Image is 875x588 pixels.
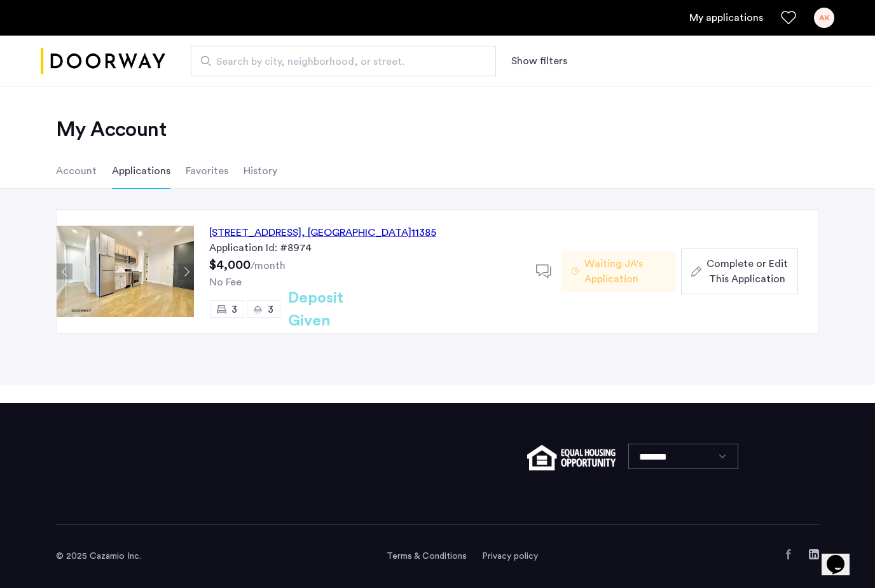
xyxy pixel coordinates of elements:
[387,550,467,563] a: Terms and conditions
[41,38,165,85] a: Cazamio logo
[288,287,389,332] h2: Deposit Given
[482,550,538,563] a: Privacy policy
[209,240,521,256] div: Application Id: #8974
[706,256,788,287] span: Complete or Edit This Application
[681,249,798,294] button: button
[186,153,228,189] li: Favorites
[814,8,834,28] div: AK
[809,549,819,559] a: LinkedIn
[41,38,165,85] img: logo
[628,444,738,469] select: Language select
[822,537,862,575] iframe: chat widget
[584,256,666,287] span: Waiting JA's Application
[216,54,460,69] span: Search by city, neighborhood, or street.
[783,549,794,559] a: Facebook
[251,261,286,271] sub: /month
[689,10,763,25] a: My application
[56,153,97,189] li: Account
[178,264,194,280] button: Next apartment
[301,228,411,238] span: , [GEOGRAPHIC_DATA]
[209,277,242,287] span: No Fee
[209,225,436,240] div: [STREET_ADDRESS] 11385
[56,552,141,561] span: © 2025 Cazamio Inc.
[112,153,170,189] li: Applications
[209,259,251,271] span: $4,000
[244,153,277,189] li: History
[781,10,796,25] a: Favorites
[527,445,616,470] img: equal-housing.png
[56,117,819,142] h2: My Account
[57,264,72,280] button: Previous apartment
[231,304,237,315] span: 3
[57,226,194,317] img: Apartment photo
[191,46,496,76] input: Apartment Search
[511,53,567,69] button: Show or hide filters
[268,304,273,315] span: 3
